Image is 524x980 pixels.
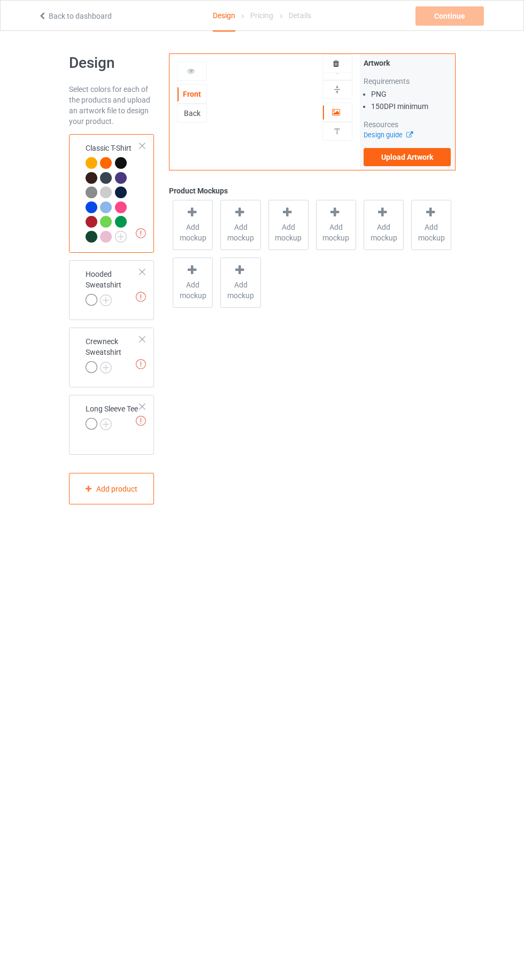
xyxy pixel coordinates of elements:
span: Add mockup [412,222,451,243]
div: Crewneck Sweatshirt [86,336,141,372]
span: Add mockup [317,222,356,243]
div: Front [178,89,206,99]
div: Long Sleeve Tee [69,395,155,455]
div: Add mockup [411,200,451,250]
img: svg%3E%0A [332,84,342,95]
img: exclamation icon [136,416,146,426]
div: Resources [364,119,451,130]
div: Requirements [364,76,451,87]
a: Design guide [364,131,412,139]
img: exclamation icon [136,292,146,302]
div: Hooded Sweatshirt [86,269,141,305]
span: Add mockup [364,222,403,243]
div: Add mockup [268,200,309,250]
label: Upload Artwork [364,148,451,166]
div: Artwork [364,58,451,68]
img: svg+xml;base64,PD94bWwgdmVyc2lvbj0iMS4wIiBlbmNvZGluZz0iVVRGLTgiPz4KPHN2ZyB3aWR0aD0iMjJweCIgaGVpZ2... [115,231,127,243]
li: 150 DPI minimum [371,101,451,112]
a: Back to dashboard [38,12,112,20]
div: Add mockup [220,200,260,250]
div: Hooded Sweatshirt [69,260,155,320]
div: Crewneck Sweatshirt [69,328,155,387]
img: svg+xml;base64,PD94bWwgdmVyc2lvbj0iMS4wIiBlbmNvZGluZz0iVVRGLTgiPz4KPHN2ZyB3aWR0aD0iMjJweCIgaGVpZ2... [100,418,112,430]
li: PNG [371,89,451,99]
span: Add mockup [173,279,212,301]
div: Classic T-Shirt [69,134,155,253]
div: Product Mockups [169,185,455,196]
div: Select colors for each of the products and upload an artwork file to design your product. [69,84,155,127]
span: Add mockup [221,222,260,243]
img: svg%3E%0A [332,126,342,136]
div: Back [178,108,206,119]
img: heather_texture.png [86,186,97,198]
div: Add mockup [173,258,213,308]
h1: Design [69,53,155,73]
div: Classic T-Shirt [86,143,141,242]
div: Add mockup [173,200,213,250]
div: Pricing [250,1,273,30]
div: Long Sleeve Tee [86,403,138,429]
div: Add mockup [364,200,404,250]
span: Add mockup [269,222,308,243]
div: Add mockup [316,200,356,250]
span: Add mockup [221,279,260,301]
div: Design [213,1,235,32]
img: svg+xml;base64,PD94bWwgdmVyc2lvbj0iMS4wIiBlbmNvZGluZz0iVVRGLTgiPz4KPHN2ZyB3aWR0aD0iMjJweCIgaGVpZ2... [100,294,112,306]
img: svg+xml;base64,PD94bWwgdmVyc2lvbj0iMS4wIiBlbmNvZGluZz0iVVRGLTgiPz4KPHN2ZyB3aWR0aD0iMjJweCIgaGVpZ2... [100,362,112,374]
div: Details [289,1,311,30]
img: exclamation icon [136,359,146,369]
img: exclamation icon [136,228,146,238]
div: Add product [69,473,155,504]
div: Add mockup [220,258,260,308]
span: Add mockup [173,222,212,243]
